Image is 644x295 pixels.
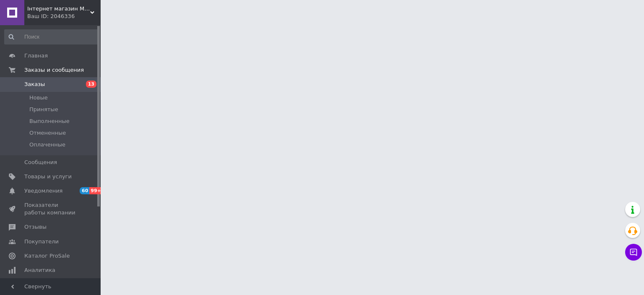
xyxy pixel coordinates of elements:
[24,187,62,195] span: Уведомления
[86,81,96,88] span: 13
[29,141,65,149] span: Оплаченные
[24,201,78,217] span: Показатели работы компании
[24,223,47,231] span: Отзывы
[29,117,70,125] span: Выполненные
[89,187,103,194] span: 99+
[29,106,58,113] span: Принятые
[24,81,45,88] span: Заказы
[625,244,642,261] button: Чат с покупателем
[29,129,66,137] span: Отмененные
[80,187,89,194] span: 60
[24,173,72,180] span: Товары и услуги
[4,29,99,44] input: Поиск
[29,94,48,102] span: Новые
[24,252,70,260] span: Каталог ProSale
[24,238,59,245] span: Покупатели
[24,52,48,60] span: Главная
[24,266,55,274] span: Аналитика
[24,159,57,166] span: Сообщения
[27,13,101,20] div: Ваш ID: 2046336
[24,66,84,74] span: Заказы и сообщения
[27,5,90,13] span: Інтернет магазин Маячок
